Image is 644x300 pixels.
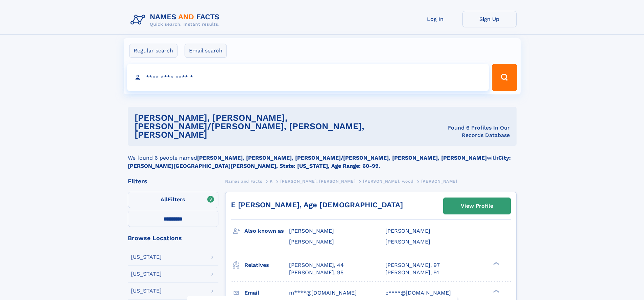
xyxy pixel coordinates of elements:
a: [PERSON_NAME], 44 [289,261,344,269]
div: Filters [128,178,218,184]
a: Names and Facts [225,177,262,185]
a: View Profile [444,198,510,214]
label: Filters [128,192,218,208]
img: Logo Names and Facts [128,11,225,29]
span: [PERSON_NAME], wood [363,179,413,184]
a: K [270,177,273,185]
a: Log In [408,11,462,27]
span: [PERSON_NAME] [289,238,334,245]
span: K [270,179,273,184]
div: View Profile [461,198,493,214]
input: search input [127,64,489,91]
label: Email search [185,44,227,58]
span: [PERSON_NAME], [PERSON_NAME] [280,179,355,184]
h1: [PERSON_NAME], [PERSON_NAME], [PERSON_NAME]/[PERSON_NAME], [PERSON_NAME], [PERSON_NAME] [135,114,437,139]
b: [PERSON_NAME], [PERSON_NAME], [PERSON_NAME]/[PERSON_NAME], [PERSON_NAME], [PERSON_NAME] [197,155,487,161]
div: Found 6 Profiles In Our Records Database [436,124,509,139]
div: [US_STATE] [131,254,162,260]
a: [PERSON_NAME], wood [363,177,413,185]
b: City: [PERSON_NAME][GEOGRAPHIC_DATA][PERSON_NAME], State: [US_STATE], Age Range: 60-99 [128,155,511,169]
span: All [161,196,168,203]
h3: Relatives [244,259,289,271]
a: [PERSON_NAME], 91 [385,269,439,276]
div: ❯ [492,289,500,293]
span: [PERSON_NAME] [385,228,430,234]
div: [US_STATE] [131,288,162,294]
a: [PERSON_NAME], 95 [289,269,343,276]
a: [PERSON_NAME], 97 [385,261,440,269]
div: We found 6 people named with . [128,146,517,170]
span: [PERSON_NAME] [289,228,334,234]
span: [PERSON_NAME] [421,179,457,184]
button: Search Button [492,64,517,91]
a: E [PERSON_NAME], Age [DEMOGRAPHIC_DATA] [231,201,403,209]
div: Browse Locations [128,235,218,241]
h3: Also known as [244,225,289,237]
a: Sign Up [462,11,517,27]
span: [PERSON_NAME] [385,238,430,245]
div: ❯ [492,261,500,266]
div: [US_STATE] [131,271,162,277]
label: Regular search [129,44,177,58]
a: [PERSON_NAME], [PERSON_NAME] [280,177,355,185]
h3: Email [244,287,289,299]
